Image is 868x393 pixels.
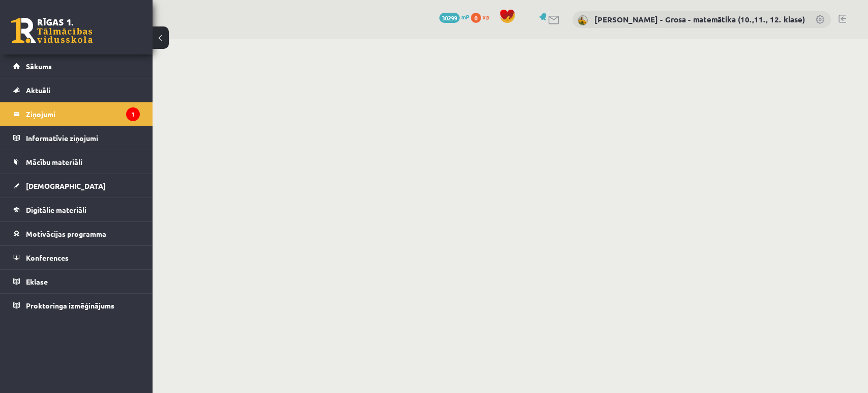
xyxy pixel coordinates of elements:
[439,13,460,23] span: 30299
[26,126,140,150] legend: Informatīvie ziņojumi
[13,198,140,221] a: Digitālie materiāli
[13,270,140,293] a: Eklase
[26,277,48,286] span: Eklase
[471,13,494,21] a: 0 xp
[13,294,140,317] a: Proktoringa izmēģinājums
[439,13,469,21] a: 30299 mP
[13,126,140,150] a: Informatīvie ziņojumi
[26,253,69,262] span: Konferences
[26,301,114,310] span: Proktoringa izmēģinājums
[578,15,588,25] img: Laima Tukāne - Grosa - matemātika (10.,11., 12. klase)
[13,174,140,198] a: [DEMOGRAPHIC_DATA]
[26,102,140,126] legend: Ziņojumi
[471,13,481,23] span: 0
[13,54,140,78] a: Sākums
[13,102,140,126] a: Ziņojumi1
[26,86,50,95] span: Aktuāli
[13,78,140,102] a: Aktuāli
[26,157,82,166] span: Mācību materiāli
[483,13,489,21] span: xp
[594,14,805,24] a: [PERSON_NAME] - Grosa - matemātika (10.,11., 12. klase)
[11,18,93,43] a: Rīgas 1. Tālmācības vidusskola
[26,229,106,238] span: Motivācijas programma
[26,181,106,190] span: [DEMOGRAPHIC_DATA]
[26,62,52,71] span: Sākums
[126,107,140,121] i: 1
[13,246,140,269] a: Konferences
[461,13,469,21] span: mP
[26,205,86,214] span: Digitālie materiāli
[13,150,140,174] a: Mācību materiāli
[13,222,140,245] a: Motivācijas programma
